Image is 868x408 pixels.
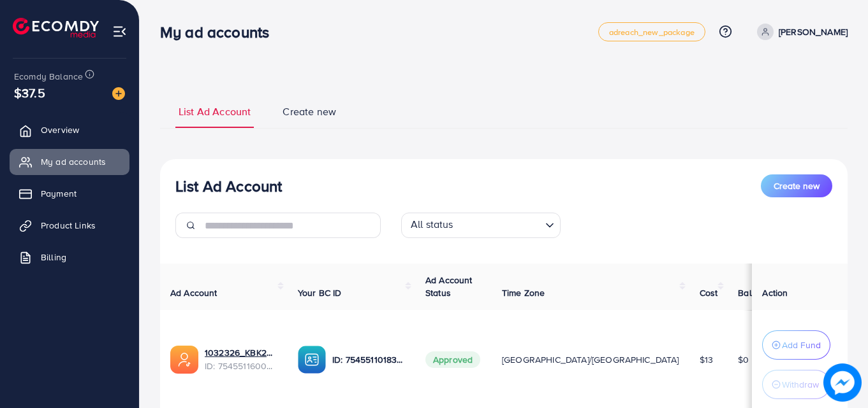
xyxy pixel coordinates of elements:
[425,274,473,299] span: Ad Account Status
[761,174,832,197] button: Create new
[782,337,821,353] p: Add Fund
[762,330,830,360] button: Add Fund
[170,346,198,374] img: ic-ads-acc.e4c84228.svg
[502,286,545,299] span: Time Zone
[779,24,848,39] p: [PERSON_NAME]
[41,219,96,232] span: Product Links
[283,104,336,119] span: Create new
[738,353,749,366] span: $0
[700,353,713,366] span: $13
[14,83,45,102] span: $37.5
[41,123,79,136] span: Overview
[10,244,129,270] a: Billing
[408,215,456,235] span: All status
[609,28,695,36] span: adreach_new_package
[823,363,862,402] img: image
[205,346,277,359] a: 1032326_KBK2_1756826463300
[13,18,99,38] img: logo
[41,251,66,264] span: Billing
[752,24,848,40] a: [PERSON_NAME]
[425,351,480,368] span: Approved
[41,155,106,168] span: My ad accounts
[762,286,788,299] span: Action
[14,70,83,83] span: Ecomdy Balance
[598,22,705,41] a: adreach_new_package
[205,360,277,372] span: ID: 7545511600095494152
[401,213,561,238] div: Search for option
[10,181,129,206] a: Payment
[205,346,277,372] div: <span class='underline'>1032326_KBK2_1756826463300</span></br>7545511600095494152
[112,24,127,39] img: menu
[179,104,251,119] span: List Ad Account
[10,149,129,174] a: My ad accounts
[112,87,125,100] img: image
[700,286,718,299] span: Cost
[298,286,342,299] span: Your BC ID
[332,352,405,367] p: ID: 7545511018374512658
[175,177,282,195] h3: List Ad Account
[738,286,772,299] span: Balance
[774,179,820,192] span: Create new
[10,213,129,238] a: Product Links
[41,187,77,200] span: Payment
[457,215,540,235] input: Search for option
[160,23,279,41] h3: My ad accounts
[782,377,819,392] p: Withdraw
[762,370,830,399] button: Withdraw
[10,117,129,143] a: Overview
[502,353,679,366] span: [GEOGRAPHIC_DATA]/[GEOGRAPHIC_DATA]
[170,286,217,299] span: Ad Account
[298,346,326,374] img: ic-ba-acc.ded83a64.svg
